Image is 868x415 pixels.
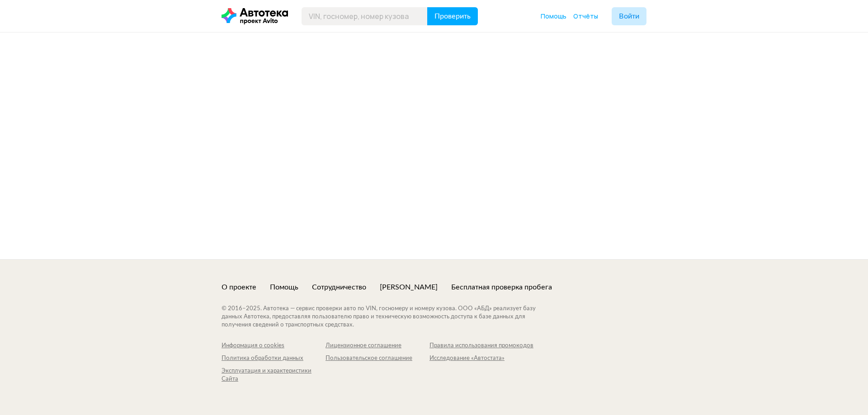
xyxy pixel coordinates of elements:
a: Помощь [270,282,298,292]
span: Войти [619,13,639,20]
a: Информация о cookies [222,342,325,350]
span: Проверить [434,13,471,20]
button: Войти [612,7,646,25]
a: Лицензионное соглашение [325,342,429,350]
a: Эксплуатация и характеристики Сайта [222,367,325,383]
div: © 2016– 2025 . Автотека — сервис проверки авто по VIN, госномеру и номеру кузова. ООО «АБД» реали... [222,305,554,329]
a: Пользовательское соглашение [325,354,429,363]
a: Отчёты [573,12,598,21]
a: О проекте [222,282,256,292]
a: [PERSON_NAME] [380,282,438,292]
a: Политика обработки данных [222,354,325,363]
span: Помощь [541,12,566,20]
a: Исследование «Автостата» [429,354,533,363]
span: Отчёты [573,12,598,20]
a: Правила использования промокодов [429,342,533,350]
a: Сотрудничество [312,282,366,292]
input: VIN, госномер, номер кузова [302,7,428,25]
a: Бесплатная проверка пробега [451,282,552,292]
button: Проверить [427,7,478,25]
a: Помощь [541,12,566,21]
